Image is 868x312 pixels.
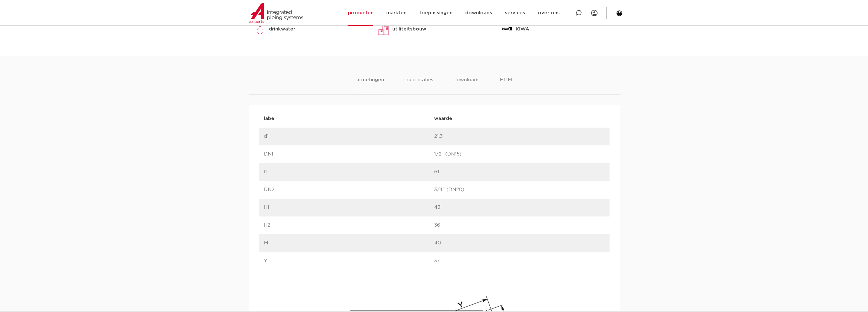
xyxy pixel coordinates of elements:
[264,186,434,194] p: DN2
[434,150,604,158] p: 1/2" (DN15)
[264,115,434,123] p: label
[356,76,384,94] li: afmetingen
[500,23,513,36] img: KIWA
[264,239,434,247] p: M
[264,222,434,229] p: H2
[404,76,433,94] li: specificaties
[264,257,434,265] p: Y
[434,239,604,247] p: 40
[434,168,604,176] p: 61
[269,25,295,33] p: drinkwater
[264,168,434,176] p: l1
[264,133,434,140] p: d1
[264,150,434,158] p: DN1
[254,23,266,36] img: drinkwater
[454,76,480,94] li: downloads
[434,257,604,265] p: 37
[264,204,434,211] p: H1
[434,186,604,194] p: 3/4" (DN20)
[377,23,390,36] img: utiliteitsbouw
[500,76,512,94] li: ETIM
[434,133,604,140] p: 21,3
[392,25,426,33] p: utiliteitsbouw
[434,115,604,123] p: waarde
[434,204,604,211] p: 43
[434,222,604,229] p: 36
[516,25,529,33] p: KIWA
